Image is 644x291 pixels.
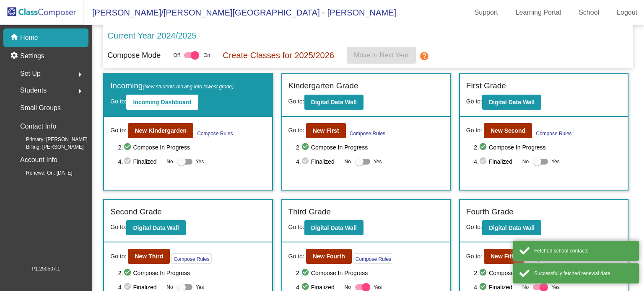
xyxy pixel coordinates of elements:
[128,249,170,264] button: New Third
[301,157,311,167] mat-icon: check_circle
[20,85,47,96] span: Students
[313,253,345,260] b: New Fourth
[479,142,489,152] mat-icon: check_circle
[482,95,541,110] button: Digital Data Wall
[110,224,126,230] span: Go to:
[110,252,126,261] span: Go to:
[10,51,20,61] mat-icon: settings
[466,252,482,261] span: Go to:
[296,268,444,278] span: 2. Compose In Progress
[522,158,529,165] span: No
[522,283,529,291] span: No
[126,95,198,110] button: Incoming Dashboard
[311,224,357,231] b: Digital Data Wall
[133,224,179,231] b: Digital Data Wall
[110,98,126,105] span: Go to:
[84,6,396,19] span: [PERSON_NAME]/[PERSON_NAME][GEOGRAPHIC_DATA] - [PERSON_NAME]
[13,136,88,143] span: Primary: [PERSON_NAME]
[296,142,444,152] span: 2. Compose In Progress
[306,123,346,138] button: New First
[474,268,621,278] span: 2. Compose In Progress
[20,121,56,132] p: Contact Info
[223,49,334,62] p: Create Classes for 2025/2026
[345,283,351,291] span: No
[474,142,621,152] span: 2. Compose In Progress
[118,157,163,167] span: 4. Finalized
[304,220,364,235] button: Digital Data Wall
[313,127,339,134] b: New First
[288,252,304,261] span: Go to:
[489,99,535,106] b: Digital Data Wall
[195,128,235,138] button: Compose Rules
[484,123,532,138] button: New Second
[353,253,393,264] button: Compose Rules
[75,86,85,96] mat-icon: arrow_right
[166,283,173,291] span: No
[534,270,633,277] div: Successfully fetched renewal date
[509,6,568,19] a: Learning Portal
[572,6,606,19] a: School
[534,247,633,255] div: Fetched school contacts
[123,157,133,167] mat-icon: check_circle
[466,206,514,218] label: Fourth Grade
[20,102,61,114] p: Small Groups
[288,80,358,92] label: Kindergarten Grade
[466,98,482,105] span: Go to:
[348,128,387,138] button: Compose Rules
[20,51,44,61] p: Settings
[288,126,304,135] span: Go to:
[171,253,211,264] button: Compose Rules
[301,142,311,152] mat-icon: check_circle
[419,51,429,61] mat-icon: help
[107,29,196,42] p: Current Year 2024/2025
[135,253,163,260] b: New Third
[128,123,193,138] button: New Kindergarden
[306,249,352,264] button: New Fourth
[110,206,162,218] label: Second Grade
[354,52,409,59] span: Move to Next Year
[20,33,38,43] p: Home
[126,220,185,235] button: Digital Data Wall
[123,142,133,152] mat-icon: check_circle
[288,206,331,218] label: Third Grade
[13,143,83,151] span: Billing: [PERSON_NAME]
[482,220,541,235] button: Digital Data Wall
[123,268,133,278] mat-icon: check_circle
[166,158,173,165] span: No
[118,142,266,152] span: 2. Compose In Progress
[466,224,482,230] span: Go to:
[110,126,126,135] span: Go to:
[135,127,187,134] b: New Kindergarden
[110,80,234,92] label: Incoming
[203,52,210,59] span: On
[311,99,357,106] b: Digital Data Wall
[479,157,489,167] mat-icon: check_circle
[374,157,382,167] span: Yes
[466,126,482,135] span: Go to:
[133,99,191,106] b: Incoming Dashboard
[20,68,41,80] span: Set Up
[347,47,416,64] button: Move to Next Year
[288,224,304,230] span: Go to:
[551,157,560,167] span: Yes
[491,127,525,134] b: New Second
[75,70,85,80] mat-icon: arrow_right
[10,33,20,43] mat-icon: home
[534,128,574,138] button: Compose Rules
[479,268,489,278] mat-icon: check_circle
[288,98,304,105] span: Go to:
[484,249,524,264] button: New Fifth
[13,169,72,177] span: Renewal On: [DATE]
[143,84,234,90] span: (New students moving into lowest grade)
[173,52,180,59] span: Off
[474,157,518,167] span: 4. Finalized
[196,157,204,167] span: Yes
[301,268,311,278] mat-icon: check_circle
[304,95,364,110] button: Digital Data Wall
[468,6,505,19] a: Support
[345,158,351,165] span: No
[107,50,161,61] p: Compose Mode
[610,6,644,19] a: Logout
[118,268,266,278] span: 2. Compose In Progress
[466,80,506,92] label: First Grade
